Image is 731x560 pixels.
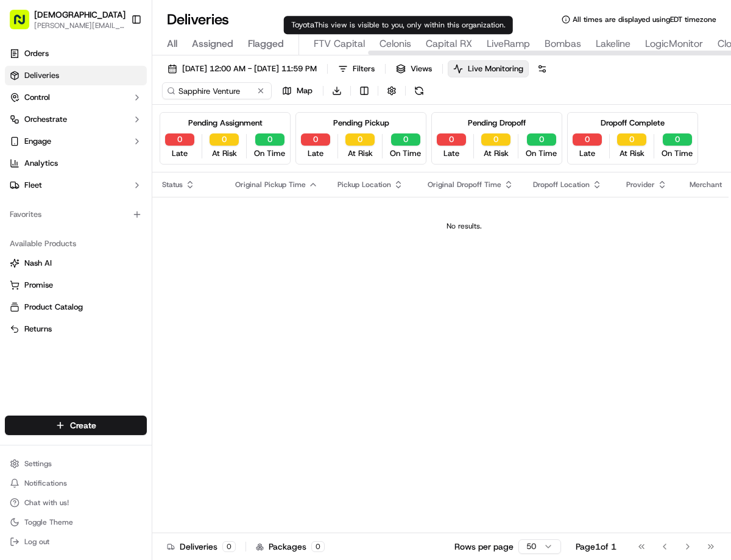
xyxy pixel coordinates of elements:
[333,118,389,129] div: Pending Pickup
[526,148,557,159] span: On Time
[24,70,59,81] span: Deliveries
[24,302,83,313] span: Product Catalog
[10,280,142,291] a: Promise
[468,63,523,74] span: Live Monitoring
[34,9,125,21] button: [DEMOGRAPHIC_DATA]
[314,20,506,30] span: This view is visible to you, only within this organization.
[5,110,147,129] button: Orchestrate
[5,253,147,273] button: Nash AI
[210,133,239,146] button: 0
[545,37,581,51] span: Bombas
[5,297,147,317] button: Product Catalog
[248,37,284,51] span: Flagged
[277,82,318,99] button: Map
[5,533,147,550] button: Log out
[167,541,236,553] div: Deliveries
[255,133,284,146] button: 0
[235,180,306,190] span: Original Pickup Time
[24,258,52,269] span: Nash AI
[222,541,236,552] div: 0
[24,498,69,508] span: Chat with us!
[533,180,590,190] span: Dropoff Location
[573,15,716,24] span: All times are displayed using EDT timezone
[24,180,42,191] span: Fleet
[411,63,432,74] span: Views
[620,148,644,159] span: At Risk
[448,60,529,77] button: Live Monitoring
[337,180,391,190] span: Pickup Location
[348,148,373,159] span: At Risk
[24,459,52,469] span: Settings
[188,118,263,129] div: Pending Assignment
[454,541,514,553] p: Rows per page
[34,21,125,30] span: [PERSON_NAME][EMAIL_ADDRESS][DOMAIN_NAME]
[390,148,421,159] span: On Time
[24,136,51,147] span: Engage
[690,180,722,190] span: Merchant
[5,455,147,472] button: Settings
[5,154,147,173] a: Analytics
[162,82,272,99] input: Type to search
[527,133,556,146] button: 0
[5,319,147,339] button: Returns
[24,517,73,527] span: Toggle Theme
[573,133,602,146] button: 0
[24,324,52,335] span: Returns
[5,234,147,253] div: Available Products
[484,148,509,159] span: At Risk
[333,60,380,77] button: Filters
[645,37,703,51] span: LogicMonitor
[390,60,437,77] button: Views
[353,63,375,74] span: Filters
[5,44,147,63] a: Orders
[284,16,513,34] div: Toyota
[162,180,183,190] span: Status
[601,118,665,129] div: Dropoff Complete
[5,132,147,151] button: Engage
[443,148,459,159] span: Late
[345,133,375,146] button: 0
[160,112,291,165] div: Pending Assignment0Late0At Risk0On Time
[192,37,233,51] span: Assigned
[5,88,147,107] button: Control
[10,302,142,313] a: Product Catalog
[380,37,411,51] span: Celonis
[10,258,142,269] a: Nash AI
[5,205,147,224] div: Favorites
[301,133,330,146] button: 0
[576,541,616,553] div: Page 1 of 1
[10,324,142,335] a: Returns
[5,416,147,435] button: Create
[165,133,194,146] button: 0
[24,280,53,291] span: Promise
[468,118,526,129] div: Pending Dropoff
[481,133,510,146] button: 0
[5,514,147,531] button: Toggle Theme
[5,475,147,492] button: Notifications
[295,112,426,165] div: Pending Pickup0Late0At Risk0On Time
[311,541,325,552] div: 0
[24,114,67,125] span: Orchestrate
[626,180,655,190] span: Provider
[24,92,50,103] span: Control
[426,37,472,51] span: Capital RX
[663,133,692,146] button: 0
[391,133,420,146] button: 0
[596,37,630,51] span: Lakeline
[182,63,317,74] span: [DATE] 12:00 AM - [DATE] 11:59 PM
[167,37,177,51] span: All
[212,148,237,159] span: At Risk
[24,48,49,59] span: Orders
[5,5,126,34] button: [DEMOGRAPHIC_DATA][PERSON_NAME][EMAIL_ADDRESS][DOMAIN_NAME]
[172,148,188,159] span: Late
[662,148,693,159] span: On Time
[5,66,147,85] a: Deliveries
[5,494,147,511] button: Chat with us!
[308,148,323,159] span: Late
[5,175,147,195] button: Fleet
[24,478,67,488] span: Notifications
[431,112,562,165] div: Pending Dropoff0Late0At Risk0On Time
[487,37,530,51] span: LiveRamp
[617,133,646,146] button: 0
[256,541,325,553] div: Packages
